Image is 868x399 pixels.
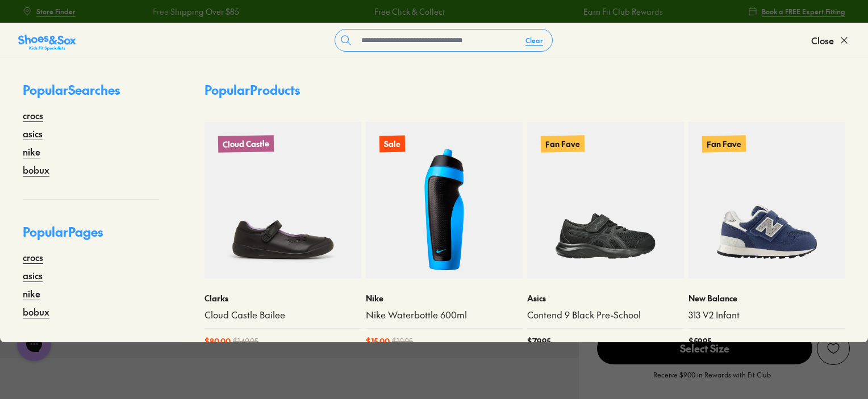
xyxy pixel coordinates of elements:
[527,335,550,347] span: $ 79.95
[688,335,711,347] span: $ 59.95
[153,6,239,18] a: Free Shipping Over $85
[597,332,812,365] button: Select Size
[233,335,258,347] span: $ 149.95
[23,145,40,158] a: nike
[374,6,445,18] a: Free Click & Collect
[527,292,684,304] p: Asics
[205,292,361,304] p: Clarks
[23,127,43,140] a: asics
[366,122,523,279] a: Sale
[583,6,663,18] a: Earn Fit Club Rewards
[527,309,684,321] a: Contend 9 Black Pre-School
[688,122,845,279] a: Fan Fave
[205,81,300,99] p: Popular Products
[23,1,76,22] a: Store Finder
[23,222,159,250] p: Popular Pages
[23,250,43,264] a: crocs
[23,163,49,177] a: bobux
[23,268,43,282] a: asics
[366,309,523,321] a: Nike Waterbottle 600ml
[23,305,49,318] a: bobux
[366,292,523,304] p: Nike
[392,335,413,347] span: $ 19.95
[597,333,812,364] span: Select Size
[366,335,390,347] span: $ 15.00
[527,122,684,279] a: Fan Fave
[23,108,43,122] a: crocs
[18,31,76,49] a: Shoes &amp; Sox
[36,6,76,16] span: Store Finder
[23,287,40,300] a: nike
[541,135,585,152] p: Fan Fave
[205,122,361,279] a: Cloud Castle
[688,309,845,321] a: 313 V2 Infant
[748,1,845,22] a: Book a FREE Expert Fitting
[516,30,552,51] button: Clear
[18,33,76,52] img: SNS_Logo_Responsive.svg
[702,135,746,152] p: Fan Fave
[205,335,231,347] span: $ 80.00
[811,28,850,53] button: Close
[811,33,834,47] span: Close
[817,332,850,365] button: Add to Wishlist
[11,323,57,365] iframe: Gorgias live chat messenger
[688,292,845,304] p: New Balance
[205,309,361,321] a: Cloud Castle Bailee
[762,6,845,16] span: Book a FREE Expert Fitting
[379,136,405,153] p: Sale
[23,81,159,108] p: Popular Searches
[218,135,274,153] p: Cloud Castle
[653,369,771,390] p: Receive $9.00 in Rewards with Fit Club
